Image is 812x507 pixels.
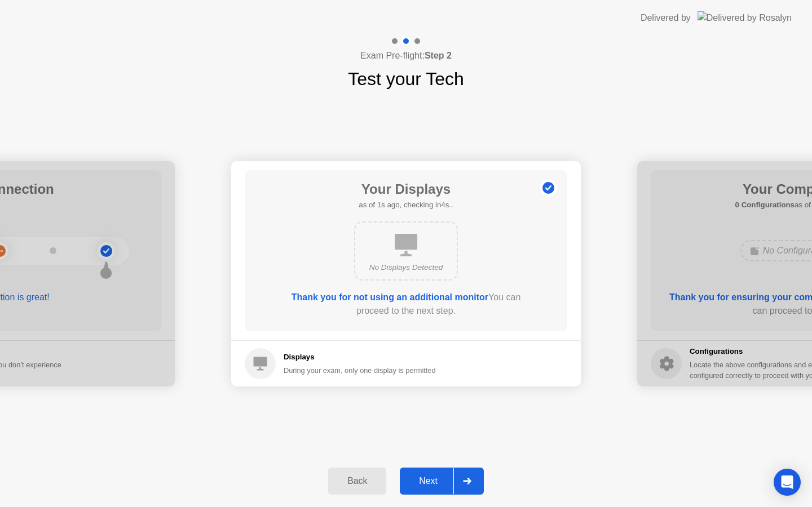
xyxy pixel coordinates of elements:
[284,365,436,376] div: During your exam, only one display is permitted
[364,262,448,273] div: No Displays Detected
[328,468,386,495] button: Back
[774,469,801,496] div: Open Intercom Messenger
[400,468,484,495] button: Next
[698,11,792,24] img: Delivered by Rosalyn
[359,179,453,199] h1: Your Displays
[292,292,488,302] b: Thank you for not using an additional monitor
[277,291,535,318] div: You can proceed to the next step.
[284,352,436,363] h5: Displays
[425,51,452,60] b: Step 2
[359,199,453,211] h5: as of 1s ago, checking in4s..
[360,49,452,63] h4: Exam Pre-flight:
[348,65,464,92] h1: Test your Tech
[332,476,383,486] div: Back
[403,476,453,486] div: Next
[641,11,691,25] div: Delivered by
